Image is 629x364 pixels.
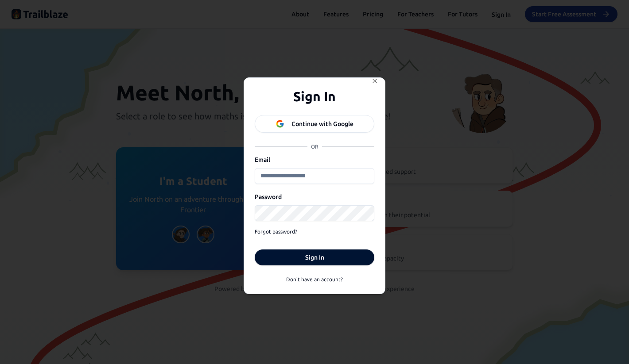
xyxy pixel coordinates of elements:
[255,193,282,200] label: Password
[255,156,270,163] label: Email
[255,115,374,133] button: Continue with Google
[307,143,322,150] span: OR
[255,272,374,287] a: Don't have an account?
[255,249,374,265] button: Sign In
[291,119,353,128] div: Continue with Google
[293,88,336,104] h1: Sign In
[255,225,297,239] a: Forgot password?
